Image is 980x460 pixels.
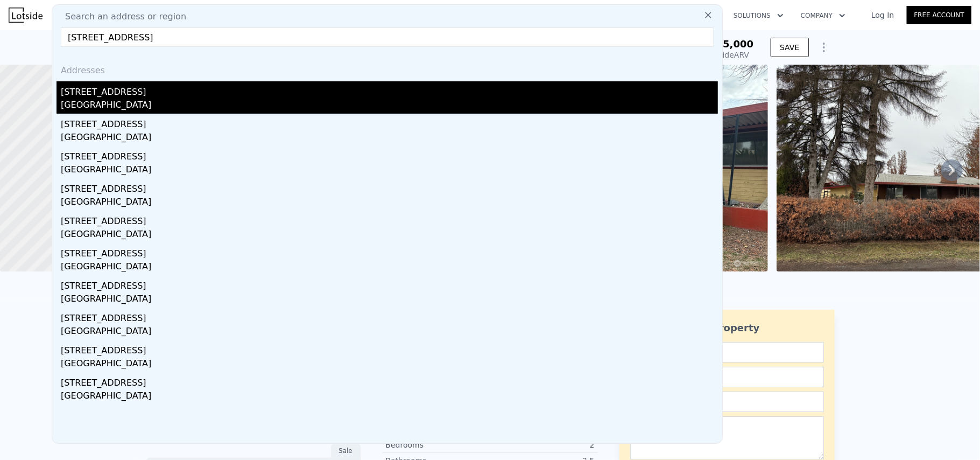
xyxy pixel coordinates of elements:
div: [STREET_ADDRESS] [61,211,718,228]
div: [GEOGRAPHIC_DATA] [61,131,718,146]
div: [GEOGRAPHIC_DATA] [61,196,718,211]
input: Email [630,367,824,387]
div: Bedrooms [386,440,490,450]
div: [STREET_ADDRESS] [61,114,718,131]
span: $375,000 [703,38,754,50]
div: [STREET_ADDRESS] [61,340,718,357]
span: Search an address or region [57,10,186,23]
div: [GEOGRAPHIC_DATA] [61,228,718,243]
input: Enter an address, city, region, neighborhood or zip code [61,27,714,47]
a: Log In [858,10,907,20]
input: Phone [630,392,824,412]
div: Lotside ARV [703,50,754,60]
div: [STREET_ADDRESS] [61,146,718,163]
div: [GEOGRAPHIC_DATA] [61,325,718,340]
div: [GEOGRAPHIC_DATA] [61,163,718,178]
div: [STREET_ADDRESS] [61,275,718,292]
div: [STREET_ADDRESS] [61,372,718,389]
button: Company [792,6,854,25]
div: Ask about this property [630,320,824,336]
button: Solutions [725,6,792,25]
div: [STREET_ADDRESS] [61,178,718,196]
div: [STREET_ADDRESS] [61,243,718,260]
a: Free Account [907,6,971,24]
div: [GEOGRAPHIC_DATA] [61,99,718,114]
div: [STREET_ADDRESS] [61,308,718,325]
div: Sale [331,444,361,458]
div: [STREET_ADDRESS] [61,81,718,99]
div: Addresses [57,55,718,81]
div: [GEOGRAPHIC_DATA] [61,292,718,308]
button: Show Options [813,37,835,58]
input: Name [630,342,824,363]
button: SAVE [771,38,808,57]
img: Lotside [9,8,43,23]
div: [GEOGRAPHIC_DATA] [61,260,718,275]
div: [GEOGRAPHIC_DATA] [61,357,718,372]
div: [GEOGRAPHIC_DATA] [61,389,718,405]
div: 2 [490,440,595,450]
